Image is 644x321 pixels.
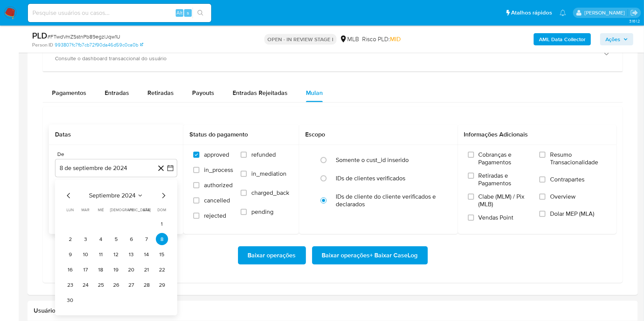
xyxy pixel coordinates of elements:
[32,29,47,42] b: PLD
[34,307,632,315] h2: Usuários Associados
[32,42,53,48] b: Person ID
[28,8,211,18] input: Pesquise usuários ou casos...
[47,33,120,40] span: # FTwdVmZSstnPb89egzlJqw1U
[560,10,566,16] a: Notificações
[600,33,633,45] button: Ações
[534,33,591,45] button: AML Data Collector
[390,35,401,43] span: MID
[511,9,552,17] span: Atalhos rápidos
[584,9,628,16] p: ana.conceicao@mercadolivre.com
[539,33,586,45] b: AML Data Collector
[176,9,183,16] span: Alt
[193,8,208,18] button: search-icon
[264,34,337,45] p: OPEN - IN REVIEW STAGE I
[362,35,401,43] span: Risco PLD:
[55,42,143,48] a: 993807fc7fb7cb72f90da46d59c0ca0b
[340,35,359,43] div: MLB
[187,9,189,16] span: s
[630,9,638,17] a: Sair
[629,18,640,24] span: 3.161.2
[605,33,620,45] span: Ações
